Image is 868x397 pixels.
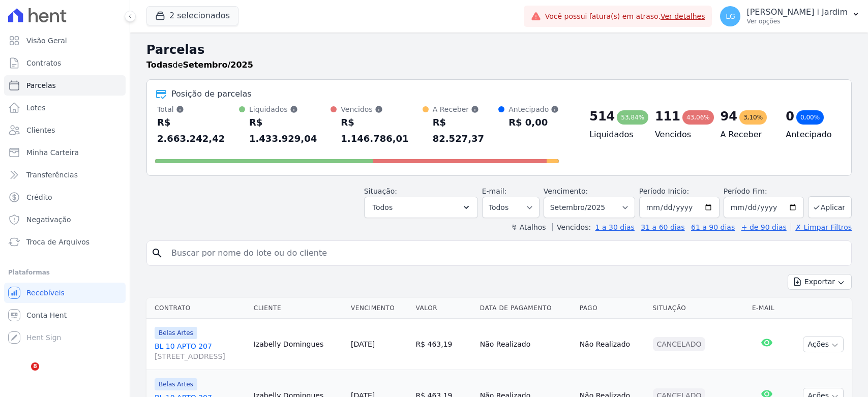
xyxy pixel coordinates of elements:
[146,6,238,25] button: 2 selecionados
[171,88,252,100] div: Posição de parcelas
[146,298,250,319] th: Contrato
[157,104,239,114] div: Total
[4,75,126,96] a: Parcelas
[511,223,546,231] label: ↯ Atalhos
[595,223,635,231] a: 1 a 30 dias
[26,310,67,320] span: Conta Hent
[748,298,786,319] th: E-mail
[26,80,56,90] span: Parcelas
[26,288,65,298] span: Recebíveis
[10,362,35,387] iframe: Intercom live chat
[341,114,422,147] div: R$ 1.146.786,01
[4,120,126,140] a: Clientes
[786,108,794,125] div: 0
[4,142,126,163] a: Minha Carteira
[26,58,61,68] span: Contratos
[617,110,648,125] div: 53,84%
[165,243,847,263] input: Buscar por nome do lote ou do cliente
[4,165,126,185] a: Transferências
[639,187,689,195] label: Período Inicío:
[341,104,422,114] div: Vencidos
[4,187,126,207] a: Crédito
[250,298,347,319] th: Cliente
[4,30,126,51] a: Visão Geral
[146,41,852,59] h2: Parcelas
[155,327,197,339] span: Belas Artes
[26,215,71,225] span: Negativação
[433,114,498,147] div: R$ 82.527,37
[724,186,804,197] label: Período Fim:
[4,232,126,252] a: Troca de Arquivos
[4,305,126,325] a: Conta Hent
[26,125,55,135] span: Clientes
[691,223,735,231] a: 61 a 90 dias
[721,129,770,141] h4: A Receber
[655,129,704,141] h4: Vencidos
[476,298,576,319] th: Data de Pagamento
[26,147,79,158] span: Minha Carteira
[4,53,126,73] a: Contratos
[155,378,197,390] span: Belas Artes
[791,223,852,231] a: ✗ Limpar Filtros
[373,201,393,213] span: Todos
[808,196,852,218] button: Aplicar
[576,298,649,319] th: Pago
[655,108,680,125] div: 111
[411,319,475,370] td: R$ 463,19
[508,104,559,114] div: Antecipado
[726,13,735,20] span: LG
[351,340,375,348] a: [DATE]
[347,298,412,319] th: Vencimento
[249,114,331,147] div: R$ 1.433.929,04
[4,209,126,230] a: Negativação
[8,266,122,279] div: Plataformas
[4,283,126,303] a: Recebíveis
[26,36,67,46] span: Visão Geral
[4,98,126,118] a: Lotes
[682,110,714,125] div: 43,06%
[433,104,498,114] div: A Receber
[146,59,253,71] p: de
[183,60,253,70] strong: Setembro/2025
[411,298,475,319] th: Valor
[151,247,163,259] i: search
[589,108,615,125] div: 514
[786,129,835,141] h4: Antecipado
[364,187,397,195] label: Situação:
[788,274,852,290] button: Exportar
[31,362,39,371] span: 8
[661,12,705,20] a: Ver detalhes
[649,298,748,319] th: Situação
[721,108,737,125] div: 94
[741,223,787,231] a: + de 90 dias
[482,187,507,195] label: E-mail:
[250,319,347,370] td: Izabelly Domingues
[508,114,559,131] div: R$ 0,00
[146,60,173,70] strong: Todas
[26,237,89,247] span: Troca de Arquivos
[803,337,844,352] button: Ações
[712,2,868,30] button: LG [PERSON_NAME] i Jardim Ver opções
[544,187,588,195] label: Vencimento:
[155,341,246,361] a: BL 10 APTO 207[STREET_ADDRESS]
[576,319,649,370] td: Não Realizado
[476,319,576,370] td: Não Realizado
[26,103,46,113] span: Lotes
[746,7,848,17] p: [PERSON_NAME] i Jardim
[26,170,78,180] span: Transferências
[155,351,246,361] span: [STREET_ADDRESS]
[796,110,824,125] div: 0,00%
[364,197,478,218] button: Todos
[746,17,848,25] p: Ver opções
[157,114,239,147] div: R$ 2.663.242,42
[641,223,684,231] a: 31 a 60 dias
[545,11,705,22] span: Você possui fatura(s) em atraso.
[249,104,331,114] div: Liquidados
[653,337,706,351] div: Cancelado
[589,129,639,141] h4: Liquidados
[26,192,52,202] span: Crédito
[739,110,767,125] div: 3,10%
[552,223,591,231] label: Vencidos:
